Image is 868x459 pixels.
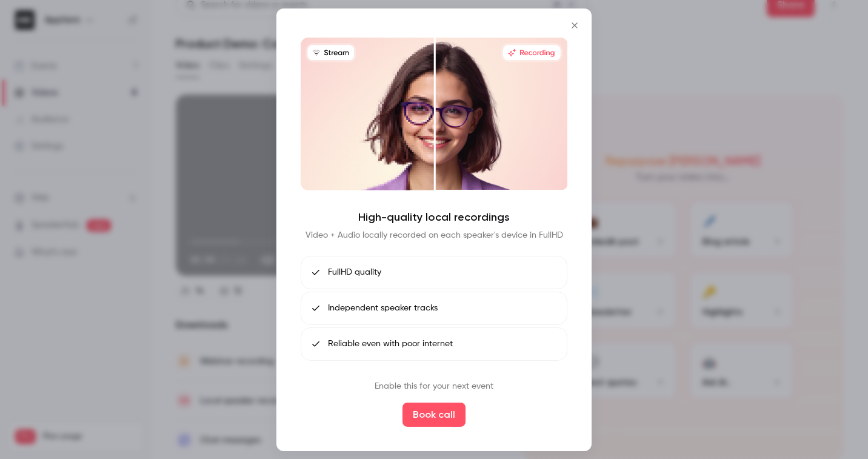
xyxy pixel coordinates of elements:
p: Video + Audio locally recorded on each speaker's device in FullHD [305,229,563,241]
span: FullHD quality [328,266,381,279]
button: Close [563,13,587,37]
span: Reliable even with poor internet [328,338,453,350]
span: Independent speaker tracks [328,302,438,315]
p: Enable this for your next event [375,380,493,393]
h4: High-quality local recordings [358,210,510,224]
button: Book call [402,403,466,427]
